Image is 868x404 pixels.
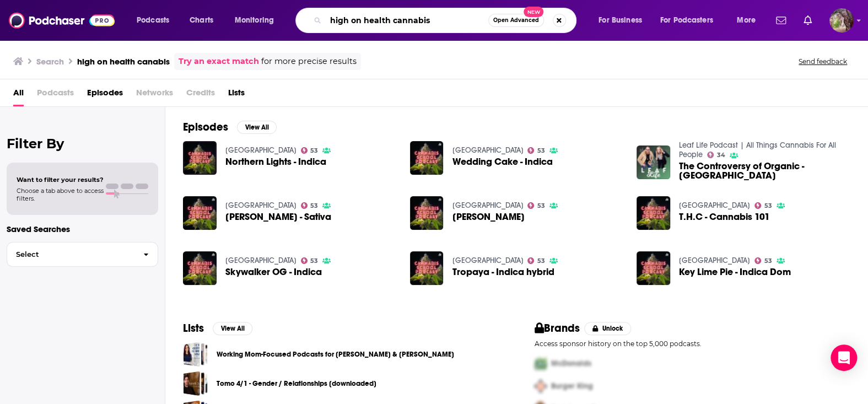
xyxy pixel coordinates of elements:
a: 53 [301,147,319,154]
a: Working Mom-Focused Podcasts for [PERSON_NAME] & [PERSON_NAME] [217,348,454,360]
a: Northern Lights - Indica [225,157,326,166]
span: McDonalds [551,359,591,368]
a: 53 [301,257,319,264]
span: For Business [599,13,642,28]
a: 53 [527,257,545,264]
img: Skywalker OG - Indica [183,251,217,285]
button: Show profile menu [829,8,854,33]
span: Working Mom-Focused Podcasts for Hillary & Lana [183,342,208,367]
span: Select [7,251,134,258]
a: Cannabis School [225,201,296,210]
img: Second Pro Logo [530,375,551,397]
span: Choose a tab above to access filters. [17,187,104,202]
a: Cannabis School [679,256,750,265]
button: Open AdvancedNew [488,14,544,27]
a: Jack Herrer - Sativa [225,212,331,222]
img: Key Lime Pie - Indica Dom [637,251,670,285]
a: Cannabis School [225,256,296,265]
span: Lists [228,84,245,106]
a: Try an exact match [179,55,259,68]
a: Cannabis School [452,146,523,155]
a: T.H.C - Cannabis 101 [637,196,670,230]
span: Burger King [551,381,593,391]
img: User Profile [829,8,854,33]
a: Key Lime Pie - Indica Dom [679,267,791,277]
span: 53 [310,148,318,153]
button: View All [213,322,252,335]
span: Tomo 4/1 - Gender / Relationships [downloaded] [183,371,208,396]
img: Jilly Bean [410,196,444,230]
span: Charts [190,13,213,28]
img: Podchaser - Follow, Share and Rate Podcasts [9,10,115,31]
a: Tropaya - Indica hybrid [452,267,554,277]
span: 53 [537,148,545,153]
a: Episodes [87,84,123,106]
a: The Controversy of Organic - Portland [679,161,850,180]
img: First Pro Logo [530,352,551,375]
span: Skywalker OG - Indica [225,267,322,277]
a: Cannabis School [452,201,523,210]
span: Networks [136,84,173,106]
img: Tropaya - Indica hybrid [410,251,444,285]
a: Cannabis School [225,146,296,155]
span: Podcasts [37,84,74,106]
a: Jack Herrer - Sativa [183,196,217,230]
input: Search podcasts, credits, & more... [326,12,488,29]
span: Logged in as MSanz [829,8,854,33]
button: Select [7,242,158,267]
a: 53 [527,202,545,209]
a: Northern Lights - Indica [183,141,217,175]
button: Send feedback [795,57,850,66]
a: Cannabis School [452,256,523,265]
button: open menu [653,12,729,29]
a: 53 [754,202,772,209]
span: New [524,7,543,17]
h2: Filter By [7,136,158,152]
span: 34 [717,153,725,158]
h2: Lists [183,321,204,335]
span: For Podcasters [660,13,713,28]
span: 53 [764,203,772,208]
span: 53 [764,258,772,263]
a: T.H.C - Cannabis 101 [679,212,770,222]
button: open menu [129,12,184,29]
span: 53 [537,203,545,208]
a: Leaf Life Podcast | All Things Cannabis For All People [679,141,836,159]
span: Want to filter your results? [17,176,104,184]
a: 34 [707,152,725,158]
h2: Episodes [183,120,228,134]
span: 53 [537,258,545,263]
span: 53 [310,203,318,208]
a: 53 [301,202,319,209]
span: 53 [310,258,318,263]
a: All [13,84,24,106]
a: Tomo 4/1 - Gender / Relationships [downloaded] [217,378,376,390]
p: Access sponsor history on the top 5,000 podcasts. [535,340,851,348]
button: View All [237,121,277,134]
a: 53 [754,257,772,264]
img: Wedding Cake - Indica [410,141,444,175]
a: Wedding Cake - Indica [452,157,552,166]
span: for more precise results [261,55,357,68]
a: Show notifications dropdown [772,11,790,30]
span: Podcasts [137,13,169,28]
img: The Controversy of Organic - Portland [637,146,670,179]
span: Open Advanced [493,18,539,23]
span: [PERSON_NAME] - Sativa [225,212,331,222]
a: EpisodesView All [183,120,277,134]
span: Monitoring [235,13,274,28]
div: Open Intercom Messenger [831,344,857,371]
h2: Brands [535,321,580,335]
div: Search podcasts, credits, & more... [306,8,587,33]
